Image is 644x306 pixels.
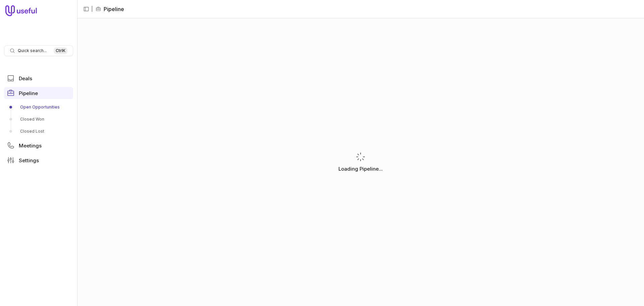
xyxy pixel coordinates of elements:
span: Deals [19,76,32,81]
span: Pipeline [19,91,38,96]
p: Loading Pipeline... [338,165,383,173]
span: Meetings [19,143,42,148]
a: Open Opportunities [4,102,73,113]
kbd: Ctrl K [54,47,67,54]
div: Pipeline submenu [4,102,73,137]
a: Meetings [4,139,73,151]
span: Settings [19,158,39,163]
a: Deals [4,72,73,84]
li: Pipeline [96,5,124,13]
span: | [91,5,93,13]
a: Pipeline [4,87,73,99]
span: Quick search... [18,48,47,53]
a: Settings [4,154,73,166]
button: Collapse sidebar [81,4,91,14]
a: Closed Won [4,114,73,125]
a: Closed Lost [4,126,73,137]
